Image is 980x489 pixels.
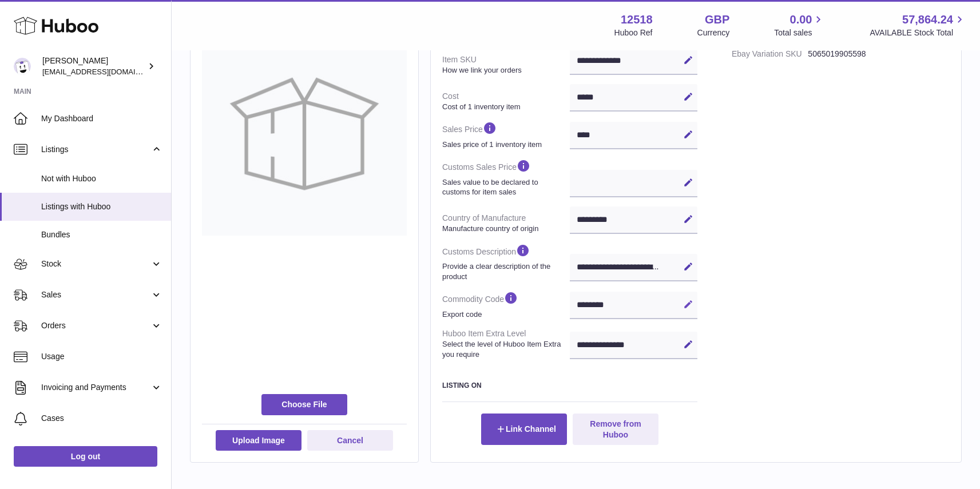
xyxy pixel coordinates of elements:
[442,177,567,197] strong: Sales value to be declared to customs for item sales
[41,320,150,331] span: Orders
[732,44,808,64] dt: Ebay Variation SKU
[442,324,570,364] dt: Huboo Item Extra Level
[442,140,567,150] strong: Sales price of 1 inventory item
[442,286,570,324] dt: Commodity Code
[870,27,966,38] span: AVAILABLE Stock Total
[202,31,407,236] img: no-photo-large.jpg
[697,27,730,38] div: Currency
[573,414,658,444] button: Remove from Huboo
[442,339,567,359] strong: Select the level of Huboo Item Extra you require
[614,27,653,38] div: Huboo Ref
[41,201,162,212] span: Listings with Huboo
[442,238,570,286] dt: Customs Description
[216,430,301,451] button: Upload Image
[14,446,157,467] a: Log out
[442,116,570,154] dt: Sales Price
[442,102,567,112] strong: Cost of 1 inventory item
[790,12,812,27] span: 0.00
[481,414,567,444] button: Link Channel
[442,261,567,281] strong: Provide a clear description of the product
[870,12,966,38] a: 57,864.24 AVAILABLE Stock Total
[41,413,162,424] span: Cases
[41,144,150,155] span: Listings
[41,259,150,269] span: Stock
[442,154,570,201] dt: Customs Sales Price
[442,224,567,234] strong: Manufacture country of origin
[705,12,729,27] strong: GBP
[442,50,570,79] dt: Item SKU
[442,65,567,75] strong: How we link your orders
[774,27,825,38] span: Total sales
[41,289,150,300] span: Sales
[41,229,162,240] span: Bundles
[41,173,162,184] span: Not with Huboo
[41,382,150,393] span: Invoicing and Payments
[307,430,393,451] button: Cancel
[442,208,570,238] dt: Country of Manufacture
[261,394,347,415] span: Choose File
[41,351,162,362] span: Usage
[442,309,567,320] strong: Export code
[42,55,145,77] div: [PERSON_NAME]
[808,44,950,64] dd: 5065019905598
[14,58,31,75] img: caitlin@fancylamp.co
[621,12,653,27] strong: 12518
[774,12,825,38] a: 0.00 Total sales
[41,113,162,124] span: My Dashboard
[902,12,953,27] span: 57,864.24
[442,381,697,390] h3: Listing On
[442,86,570,116] dt: Cost
[42,67,168,76] span: [EMAIL_ADDRESS][DOMAIN_NAME]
